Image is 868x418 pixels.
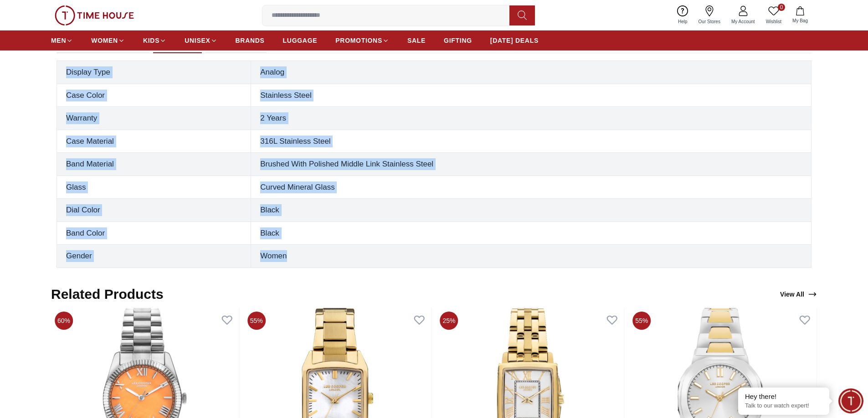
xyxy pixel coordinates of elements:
td: Stainless Steel [251,84,812,107]
div: Chat Widget [838,388,863,413]
a: Our Stores [693,4,726,27]
th: Warranty [57,107,251,130]
td: 316L Stainless Steel [251,130,812,153]
td: Analog [251,61,812,84]
th: Glass [57,176,251,199]
td: Brushed With Polished Middle Link Stainless Steel [251,153,812,176]
td: Black [251,222,812,245]
td: Curved Mineral Glass [251,176,812,199]
button: My Bag [787,5,813,26]
span: GIFTING [444,36,472,45]
span: Wishlist [762,18,785,25]
a: GIFTING [444,32,472,49]
a: PROMOTIONS [335,32,389,49]
a: Help [673,4,693,27]
a: 0Wishlist [760,4,787,27]
h2: Related Products [51,286,164,302]
span: 55% [247,312,266,330]
a: BRANDS [236,32,265,49]
p: Talk to our watch expert! [745,402,822,410]
th: Display Type [57,61,251,84]
a: MEN [51,32,73,49]
span: MEN [51,36,66,45]
span: SALE [407,36,426,45]
td: Black [251,199,812,222]
span: My Account [728,18,759,25]
th: Gender [57,245,251,268]
span: 55% [632,312,651,330]
span: PROMOTIONS [335,36,382,45]
span: 60% [55,312,73,330]
th: Band Color [57,222,251,245]
a: KIDS [143,32,166,49]
span: [DATE] DEALS [490,36,539,45]
a: View All [778,288,819,301]
span: 25% [440,312,458,330]
span: BRANDS [236,36,265,45]
span: 0 [778,4,785,11]
div: Hey there! [745,392,822,401]
a: UNISEX [185,32,217,49]
span: WOMEN [91,36,118,45]
span: Our Stores [695,18,724,25]
td: Women [251,245,812,268]
a: [DATE] DEALS [490,32,539,49]
th: Band Material [57,153,251,176]
a: LUGGAGE [283,32,318,49]
div: View All [780,290,817,299]
span: LUGGAGE [283,36,318,45]
img: ... [55,5,134,25]
a: WOMEN [91,32,125,49]
th: Dial Color [57,199,251,222]
span: Help [674,18,691,25]
td: 2 Years [251,107,812,130]
span: KIDS [143,36,159,45]
a: SALE [407,32,426,49]
span: UNISEX [185,36,210,45]
span: My Bag [789,17,812,24]
th: Case Material [57,130,251,153]
th: Case Color [57,84,251,107]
